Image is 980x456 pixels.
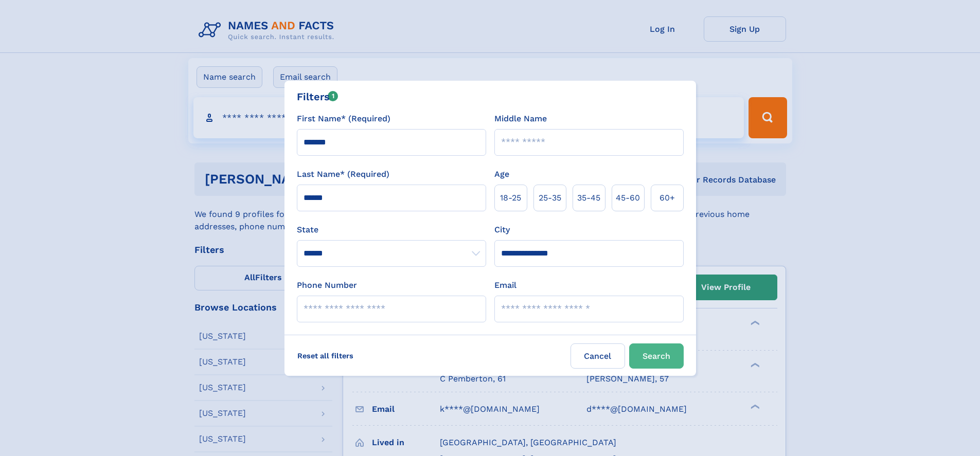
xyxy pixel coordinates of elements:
[629,343,684,369] button: Search
[297,168,389,180] label: Last Name* (Required)
[539,192,561,204] span: 25‑35
[297,113,390,125] label: First Name* (Required)
[297,89,338,104] div: Filters
[494,113,547,125] label: Middle Name
[500,192,521,204] span: 18‑25
[577,192,600,204] span: 35‑45
[297,224,486,236] label: State
[571,343,625,369] label: Cancel
[291,343,360,368] label: Reset all filters
[660,192,675,204] span: 60+
[494,279,516,291] label: Email
[616,192,640,204] span: 45‑60
[297,279,357,291] label: Phone Number
[494,224,510,236] label: City
[494,168,509,180] label: Age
